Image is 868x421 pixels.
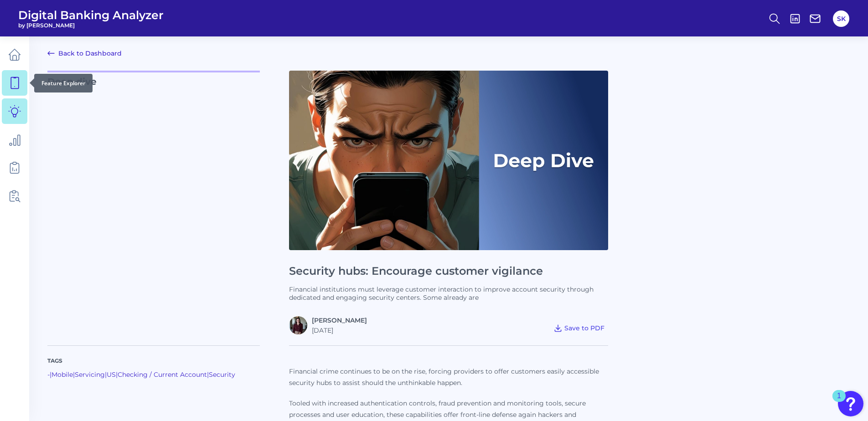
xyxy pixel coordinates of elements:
[289,285,608,302] p: Financial institutions must leverage customer interaction to improve account security through ded...
[18,8,164,22] span: Digital Banking Analyzer
[34,74,93,92] div: Feature Explorer
[564,324,604,332] span: Save to PDF
[50,370,52,379] span: |
[289,71,608,250] img: Deep Dives with Right Label.png
[47,357,260,365] p: Tags
[47,370,50,379] span: -
[75,370,105,379] a: Servicing
[312,316,367,324] a: [PERSON_NAME]
[116,370,118,379] span: |
[289,366,608,389] p: Financial crime continues to be on the rise, forcing providers to offer customers easily accessib...
[73,370,75,379] span: |
[833,10,849,27] button: SK
[47,48,122,59] a: Back to Dashboard
[550,322,608,334] button: Save to PDF
[47,71,260,334] p: Deep dive
[289,265,608,278] h1: Security hubs: Encourage customer vigilance
[837,396,841,408] div: 1
[289,316,307,334] img: RNFetchBlobTmp_0b8yx2vy2p867rz195sbp4h.png
[312,326,367,334] div: [DATE]
[207,370,209,379] span: |
[118,370,207,379] a: Checking / Current Account
[209,370,235,379] a: Security
[52,370,73,379] a: Mobile
[18,22,164,29] span: by [PERSON_NAME]
[107,370,116,379] a: US
[838,391,863,416] button: Open Resource Center, 1 new notification
[105,370,107,379] span: |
